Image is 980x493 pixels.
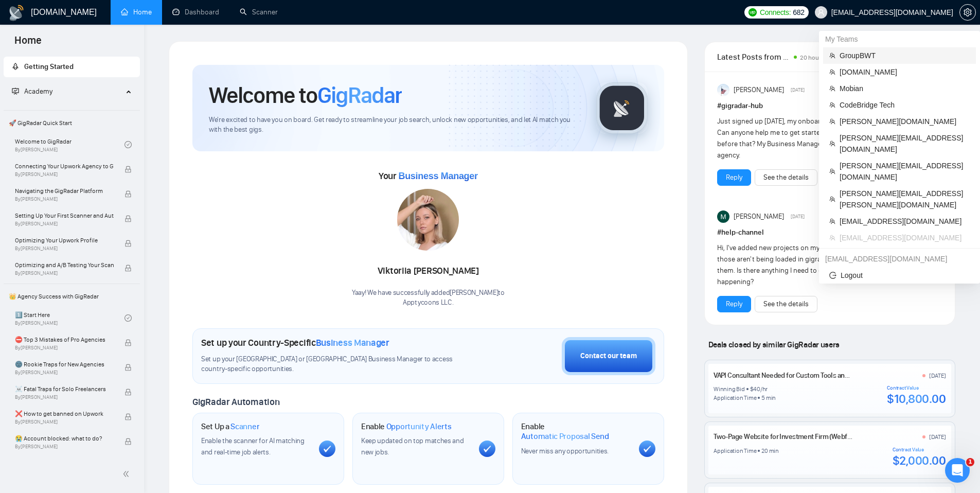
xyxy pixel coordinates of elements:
span: Business Manager [398,171,477,181]
img: logo [8,5,25,21]
span: Optimizing Your Upwork Profile [15,235,114,245]
span: team [829,52,835,59]
span: lock [124,240,132,247]
div: Just signed up [DATE], my onboarding call is not till [DATE]. Can anyone help me to get started t... [717,116,898,161]
div: [DATE] [929,372,946,380]
span: lock [124,413,132,420]
span: lock [124,389,132,396]
img: upwork-logo.png [749,8,757,16]
span: Your [379,170,478,182]
span: 🌚 Rookie Traps for New Agencies [15,359,114,369]
span: team [829,218,835,224]
a: See the details [763,172,809,183]
div: ari.sulistya+2@gigradar.io [819,251,980,267]
span: ⛔ Top 3 Mistakes of Pro Agencies [15,334,114,345]
button: setting [959,4,976,21]
span: GigRadar [317,81,402,109]
span: [EMAIL_ADDRESS][DOMAIN_NAME] [840,216,970,227]
span: team [829,168,835,174]
a: setting [959,8,976,16]
span: lock [124,364,132,371]
a: See the details [763,298,809,310]
p: Apptycoons LLC . [352,298,505,308]
span: fund-projection-screen [12,87,19,95]
span: [PERSON_NAME][DOMAIN_NAME] [840,116,970,127]
span: team [829,196,835,202]
div: 5 min [761,394,776,402]
span: Connecting Your Upwork Agency to GigRadar [15,161,114,171]
span: team [829,69,835,75]
span: By [PERSON_NAME] [15,270,114,276]
span: Getting Started [24,62,74,71]
span: [PERSON_NAME] [734,211,784,222]
span: team [829,140,835,147]
span: [DATE] [791,85,805,95]
h1: Set Up a [201,421,259,432]
a: 1️⃣ Start HereBy[PERSON_NAME] [15,307,124,329]
span: Optimizing and A/B Testing Your Scanner for Better Results [15,260,114,270]
span: Navigating the GigRadar Platform [15,186,114,196]
span: By [PERSON_NAME] [15,196,114,202]
div: /hr [760,385,768,393]
img: Milan Stojanovic [717,210,729,223]
iframe: Intercom live chat [945,458,970,483]
div: Viktoriia [PERSON_NAME] [352,262,505,280]
span: By [PERSON_NAME] [15,394,114,400]
span: Connects: [760,7,791,18]
h1: # help-channel [717,227,942,238]
span: Deals closed by similar GigRadar users [704,336,844,354]
span: Set up your [GEOGRAPHIC_DATA] or [GEOGRAPHIC_DATA] Business Manager to access country-specific op... [201,355,474,374]
span: [PERSON_NAME][EMAIL_ADDRESS][DOMAIN_NAME] [840,160,970,183]
span: [DATE] [791,212,805,221]
span: Logout [829,270,970,281]
div: Application Time [714,447,756,455]
span: lock [124,339,132,346]
span: CodeBridge Tech [840,99,970,111]
span: ☠️ Fatal Traps for Solo Freelancers [15,384,114,394]
h1: Set up your Country-Specific [201,337,389,348]
a: Welcome to GigRadarBy[PERSON_NAME] [15,133,124,156]
button: See the details [755,169,817,186]
span: GroupBWT [840,50,970,61]
span: 682 [793,7,804,18]
a: VAPI Consultant Needed for Custom Tools and Prompt Engineering [714,371,909,380]
span: [DOMAIN_NAME] [840,66,970,78]
img: gigradar-logo.png [596,82,648,134]
span: Business Manager [316,337,389,348]
span: team [829,235,835,241]
span: 👑 Agency Success with GigRadar [5,286,139,307]
button: Contact our team [562,337,655,375]
span: [PERSON_NAME] [734,84,784,96]
span: Setting Up Your First Scanner and Auto-Bidder [15,210,114,221]
div: Contact our team [580,350,637,362]
span: Latest Posts from the GigRadar Community [717,50,791,63]
span: Never miss any opportunities. [521,447,609,455]
h1: # gigradar-hub [717,100,942,112]
span: lock [124,166,132,173]
div: Contract Value [893,447,946,453]
span: rocket [12,63,19,70]
span: By [PERSON_NAME] [15,444,114,450]
span: user [817,9,825,16]
span: Home [6,33,50,55]
span: By [PERSON_NAME] [15,221,114,227]
div: $ [750,385,754,393]
span: [PERSON_NAME][EMAIL_ADDRESS][DOMAIN_NAME] [840,132,970,155]
div: [DATE] [929,433,946,441]
a: Two-Page Website for Investment Firm (Webflow/Squarespace, Phase 1 in 48 Hours) [714,432,960,441]
h1: Enable [521,421,631,442]
a: Reply [726,298,742,310]
h1: Enable [361,421,452,432]
span: lock [124,215,132,222]
span: Academy [12,87,52,96]
span: GigRadar Automation [192,396,279,408]
span: Keep updated on top matches and new jobs. [361,436,464,456]
span: By [PERSON_NAME] [15,345,114,351]
a: dashboardDashboard [172,8,219,16]
span: We're excited to have you on board. Get ready to streamline your job search, unlock new opportuni... [209,115,580,135]
span: [EMAIL_ADDRESS][DOMAIN_NAME] [840,232,970,243]
span: lock [124,438,132,445]
li: Getting Started [4,57,140,77]
span: [PERSON_NAME][EMAIL_ADDRESS][PERSON_NAME][DOMAIN_NAME] [840,188,970,210]
div: $10,800.00 [887,391,946,407]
